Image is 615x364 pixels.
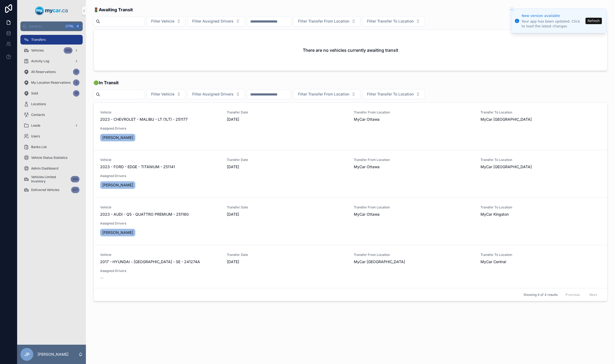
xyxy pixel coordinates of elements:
span: Filter Assigned Drivers [192,91,234,97]
div: 356 [71,176,79,182]
span: MyCar [GEOGRAPHIC_DATA] [481,164,532,170]
span: Vehicle Status Statistics [31,156,67,160]
span: MyCar Ottawa [354,164,380,170]
button: Select Button [147,89,185,99]
a: Vehicle2023 - AUDI - Q5 - QUATTRO PREMIUM - 251160Transfer Date[DATE]Transfer From LocationMyCar ... [94,197,607,245]
span: 2017 - HYUNDAI - [GEOGRAPHIC_DATA] - SE - 241274A [100,259,200,264]
a: Vehicle2017 - HYUNDAI - [GEOGRAPHIC_DATA] - SE - 241274ATransfer Date[DATE]Transfer From Location... [94,245,607,288]
h2: There are no vehicles currently awaiting transit [303,47,398,53]
span: Contacts [31,113,45,117]
button: Select Button [362,89,425,99]
span: Transfer Date [227,205,347,209]
a: Vehicle2023 - FORD - EDGE - TITANIUM - 251141Transfer Date[DATE]Transfer From LocationMyCar Ottaw... [94,150,607,197]
a: Vehicle Status Statistics [20,153,83,163]
span: Transfers [31,38,46,42]
span: Vehicle [100,158,220,162]
span: Jump to... [29,24,63,28]
span: Locations [31,102,46,106]
a: Transfers [20,35,83,45]
span: 2023 - CHEVROLET - MALIBU - LT (1LT) - 251177 [100,117,188,122]
span: [PERSON_NAME] [102,182,133,188]
span: MyCar Ottawa [354,117,380,122]
span: Transfer To Location [481,110,601,115]
button: Select Button [293,89,360,99]
button: Select Button [147,16,185,26]
span: [DATE] [227,164,347,170]
span: Sold [31,91,38,95]
span: Delivered Vehicles [31,188,59,192]
span: Ctrl [65,24,75,29]
span: 2023 - AUDI - Q5 - QUATTRO PREMIUM - 251160 [100,212,189,217]
span: Filter Transfer From Location [298,19,349,24]
span: 2023 - FORD - EDGE - TITANIUM - 251141 [100,164,175,170]
span: Banks List [31,145,47,149]
span: Vehicle [100,205,220,209]
span: Vehicle [100,110,220,115]
span: Filter Transfer To Location [367,19,414,24]
span: 🚦 [93,6,133,13]
span: Transfer Date [227,253,347,257]
span: Transfer From Location [354,205,474,209]
a: My Location Reservations3 [20,78,83,87]
button: Select Button [188,16,245,26]
span: [PERSON_NAME] [102,230,133,235]
div: 356 [64,47,72,54]
strong: Awaiting Transit [99,7,133,12]
span: Assigned Drivers [100,174,220,178]
a: Vehicle2023 - CHEVROLET - MALIBU - LT (1LT) - 251177Transfer Date[DATE]Transfer From LocationMyCa... [94,103,607,150]
span: Users [31,134,40,138]
a: Banks List [20,142,83,152]
span: MyCar Ottawa [354,212,380,217]
img: App logo [35,6,68,15]
button: Close toast [509,7,515,12]
a: All Reservations17 [20,67,83,77]
span: Filter Vehicle [151,19,174,24]
div: 3 [73,79,79,86]
a: Vehicles Limited Inventory356 [20,174,83,184]
p: [PERSON_NAME] [38,352,68,357]
button: Select Button [362,16,425,26]
div: scrollable content [17,31,86,202]
button: Select Button [293,16,360,26]
span: Transfer To Location [481,205,601,209]
span: JP [24,351,30,358]
span: Activity Log [31,59,49,63]
span: Transfer From Location [354,253,474,257]
span: Transfer Date [227,158,347,162]
span: Assigned Drivers [100,126,220,131]
span: [DATE] [227,259,347,264]
a: Sold19 [20,89,83,98]
button: Select Button [188,89,245,99]
span: Leads [31,123,40,128]
a: Delivered Vehicles617 [20,185,83,195]
button: Jump to...CtrlK [20,21,83,31]
a: Users [20,131,83,141]
span: Transfer From Location [354,110,474,115]
strong: In Transit [99,80,119,85]
span: MyCar Central [481,259,506,264]
span: Transfer To Location [481,158,601,162]
span: [DATE] [227,212,347,217]
span: Vehicles [31,48,44,53]
a: Contacts [20,110,83,120]
span: Transfer To Location [481,253,601,257]
span: Filter Assigned Drivers [192,19,234,24]
span: MyCar Kingston [481,212,509,217]
span: [PERSON_NAME] [102,135,133,140]
span: Filter Transfer From Location [298,91,349,97]
span: All Reservations [31,70,56,74]
button: Refresh [585,18,602,24]
span: [DATE] [227,117,347,122]
a: Locations [20,99,83,109]
div: 17 [73,69,79,75]
span: Transfer Date [227,110,347,115]
span: Vehicle [100,253,220,257]
span: MyCar [GEOGRAPHIC_DATA] [481,117,532,122]
span: Filter Vehicle [151,91,174,97]
span: K [76,24,80,28]
a: Leads [20,121,83,130]
span: Showing 4 of 4 results [523,293,558,297]
span: Assigned Drivers [100,221,220,226]
span: Vehicles Limited Inventory [31,175,68,183]
span: Transfer From Location [354,158,474,162]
